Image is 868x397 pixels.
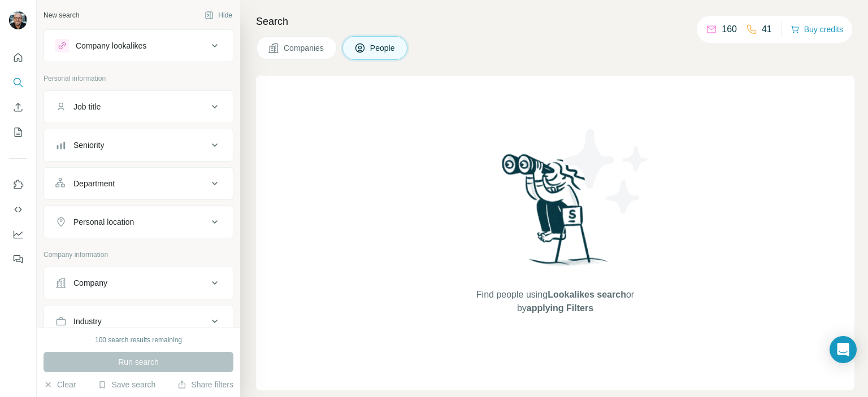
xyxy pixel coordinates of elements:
div: New search [44,10,79,20]
h4: Search [256,14,854,29]
button: Search [9,72,27,93]
div: Job title [73,101,101,112]
div: Open Intercom Messenger [830,336,857,363]
img: Avatar [9,11,27,29]
p: 41 [762,23,772,36]
p: 160 [722,23,737,36]
p: Company information [44,250,233,260]
button: Use Surfe on LinkedIn [9,174,27,195]
button: Feedback [9,249,27,269]
span: Lookalikes search [548,290,626,299]
div: Industry [73,316,102,327]
button: Quick start [9,47,27,68]
div: Department [73,178,115,189]
button: Clear [44,379,76,390]
button: My lists [9,122,27,142]
button: Save search [98,379,155,390]
button: Job title [44,93,233,120]
button: Company lookalikes [44,32,233,59]
div: Personal location [73,216,134,228]
div: Company [73,277,107,289]
button: Enrich CSV [9,97,27,117]
button: Seniority [44,132,233,159]
img: Surfe Illustration - Stars [555,121,657,223]
button: Dashboard [9,224,27,245]
div: Company lookalikes [76,40,146,51]
button: Department [44,170,233,197]
button: Buy credits [791,21,843,37]
span: Find people using or by [465,288,645,315]
span: applying Filters [527,303,593,313]
p: Personal information [44,73,233,84]
span: People [370,42,396,54]
img: Surfe Illustration - Woman searching with binoculars [497,151,614,277]
button: Share filters [177,379,233,390]
span: Companies [284,42,325,54]
button: Hide [197,7,240,24]
button: Company [44,269,233,296]
button: Personal location [44,208,233,235]
button: Industry [44,308,233,335]
button: Use Surfe API [9,199,27,220]
div: 100 search results remaining [95,335,182,345]
div: Seniority [73,139,104,151]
